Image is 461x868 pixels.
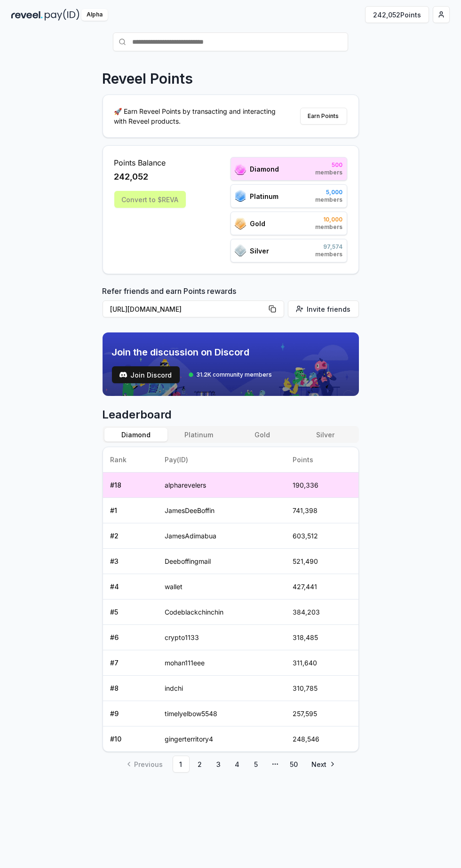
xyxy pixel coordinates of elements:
[157,447,285,473] th: Pay(ID)
[157,498,285,523] td: JamesDeeBoffin
[285,650,358,676] td: 311,640
[316,243,343,251] span: 97,574
[103,701,158,726] td: # 9
[81,9,108,21] div: Alpha
[157,523,285,549] td: JamesAdimabua
[304,756,341,773] a: Go to next page
[157,726,285,752] td: gingerterritory4
[250,191,278,201] span: Platinum
[103,676,158,701] td: # 8
[285,726,358,752] td: 248,546
[197,371,272,379] span: 31.2K community members
[316,223,343,231] span: members
[157,574,285,600] td: wallet
[294,428,357,442] button: Silver
[235,190,246,202] img: ranks_icon
[157,676,285,701] td: indchi
[173,756,190,773] a: 1
[103,285,359,321] div: Refer friends and earn Points rewards
[103,70,193,87] p: Reveel Points
[157,701,285,726] td: timelyelbow5548
[235,245,246,257] img: ranks_icon
[312,759,327,769] span: Next
[316,189,343,196] span: 5,000
[316,196,343,204] span: members
[114,106,284,126] p: 🚀 Earn Reveel Points by transacting and interacting with Reveel products.
[167,428,230,442] button: Platinum
[157,549,285,574] td: Deeboffingmail
[157,473,285,498] td: alpharevelers
[250,164,279,174] span: Diamond
[210,756,227,773] a: 3
[157,600,285,625] td: Codeblackchinchin
[103,650,158,676] td: # 7
[11,9,43,21] img: reveel_dark
[119,371,127,379] img: test
[235,163,246,175] img: ranks_icon
[316,216,343,223] span: 10,000
[112,346,272,359] span: Join the discussion on Discord
[103,498,158,523] td: # 1
[103,600,158,625] td: # 5
[250,219,265,229] span: Gold
[103,625,158,650] td: # 6
[316,161,343,169] span: 500
[285,600,358,625] td: 384,203
[157,625,285,650] td: crypto1133
[285,523,358,549] td: 603,512
[365,6,429,23] button: 242,052Points
[103,756,359,773] nav: pagination
[191,756,208,773] a: 2
[285,625,358,650] td: 318,485
[114,157,186,168] span: Points Balance
[114,170,149,183] span: 242,052
[285,574,358,600] td: 427,441
[285,676,358,701] td: 310,785
[103,523,158,549] td: # 2
[288,300,359,317] button: Invite friends
[285,498,358,523] td: 741,398
[103,473,158,498] td: # 18
[112,366,180,383] a: testJoin Discord
[103,332,359,396] img: discord_banner
[307,304,351,314] span: Invite friends
[316,251,343,258] span: members
[230,428,294,442] button: Gold
[300,108,347,125] button: Earn Points
[103,549,158,574] td: # 3
[157,650,285,676] td: mohan111eee
[316,169,343,176] span: members
[103,726,158,752] td: # 10
[286,756,302,773] a: 50
[248,756,265,773] a: 5
[285,473,358,498] td: 190,336
[235,218,246,229] img: ranks_icon
[104,428,167,442] button: Diamond
[112,366,180,383] button: Join Discord
[103,574,158,600] td: # 4
[131,370,172,380] span: Join Discord
[103,447,158,473] th: Rank
[285,701,358,726] td: 257,595
[285,447,358,473] th: Points
[103,407,359,422] span: Leaderboard
[103,300,284,317] button: [URL][DOMAIN_NAME]
[285,549,358,574] td: 521,490
[229,756,246,773] a: 4
[250,246,269,256] span: Silver
[45,9,79,21] img: pay_id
